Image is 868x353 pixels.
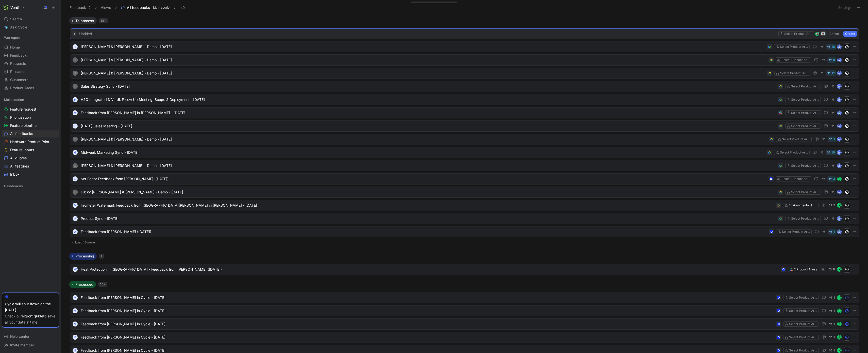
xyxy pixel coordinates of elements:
[2,105,59,113] a: Feature request
[2,76,59,84] a: Customers
[81,321,774,327] span: Feedback from [PERSON_NAME] in Cycle - [DATE]
[67,253,862,277] div: Processing1
[2,23,59,31] a: Ask Cycle
[70,120,859,132] a: F[DATE] Sales Meeting - [DATE]Select Product Areasavatar
[791,97,820,102] div: Select Product Areas
[2,122,59,129] a: Feature pipeline
[69,17,97,24] button: To process
[838,85,841,88] img: avatar
[4,97,24,102] span: Main section
[2,341,59,349] div: Invite member
[838,58,841,62] img: avatar
[73,308,78,313] div: V
[838,309,841,313] div: R
[98,282,107,287] div: 15+
[73,71,78,76] div: B
[827,267,836,272] button: 8
[73,44,78,49] div: I
[81,176,766,182] span: Set Editor Feedback from [PERSON_NAME] ([DATE])
[73,295,78,300] div: V
[832,72,835,75] span: 12
[2,15,59,23] div: Search
[838,335,841,339] div: R
[833,138,835,141] span: 1
[838,164,841,167] img: avatar
[10,172,20,177] span: Inbox
[81,229,767,235] span: Feedback from [PERSON_NAME] ([DATE])
[838,268,841,271] div: R
[828,229,836,235] button: 1
[81,163,776,169] span: [PERSON_NAME] & [PERSON_NAME] - Demo - [DATE]
[2,96,59,178] div: Main sectionFeature requestPrioritizationFeature pipelineAll feedbacksHardware Product Prioritiza...
[81,334,774,340] span: Feedback from [PERSON_NAME] in Cycle - [DATE]
[833,309,835,312] span: 1
[75,282,93,287] span: Processed
[791,124,820,129] div: Select Product Areas
[70,134,859,145] a: d[PERSON_NAME] & [PERSON_NAME] - Demo - [DATE]Select Product Areas1avatar
[780,44,808,49] div: Select Product Areas
[70,318,859,330] a: VFeedback from [PERSON_NAME] in Cycle - [DATE]Select Product Areas1R
[789,335,817,340] div: Select Product Areas
[780,150,808,155] div: Select Product Areas
[98,4,113,11] button: Views
[782,229,810,234] div: Select Product Areas
[838,151,841,154] img: avatar
[2,154,59,162] a: All quotes
[99,254,104,259] div: 1
[2,52,59,59] a: Feedback
[81,44,765,50] span: [PERSON_NAME] & [PERSON_NAME] - Demo - [DATE]
[781,57,810,63] div: Select Product Areas
[838,190,841,194] img: avatar
[2,138,59,146] a: Hardware Product Prioritization
[10,85,34,90] span: Product Areas
[833,177,835,180] span: 3
[791,110,820,115] div: Select Product Areas
[838,204,841,207] div: R
[73,124,78,129] div: F
[826,70,836,76] button: 12
[828,31,841,37] button: Cancel
[789,321,817,327] div: Select Product Areas
[67,4,93,11] button: Feedback
[833,349,835,352] span: 1
[781,176,810,181] div: Select Product Areas
[838,98,841,101] img: avatar
[784,31,813,36] div: Select Product Areas
[73,57,78,63] div: C
[10,53,27,58] span: Feedback
[833,230,835,233] span: 1
[833,58,835,62] span: 8
[791,84,820,89] div: Select Product Areas
[4,35,22,40] span: Workspace
[10,24,27,30] span: Ask Cycle
[10,5,19,10] h1: Verdi
[73,84,78,89] div: C
[69,253,97,260] button: Processing
[73,216,78,221] div: F
[73,97,78,102] div: H
[2,146,59,154] a: Feature Inputs
[2,43,59,51] a: Home
[10,343,34,347] span: Invite member
[2,84,59,92] a: Product Areas
[10,147,34,152] span: Feature Inputs
[838,124,841,128] img: avatar
[2,114,59,121] a: Prioritization
[70,239,859,245] button: Load 15 more
[10,131,33,136] span: All feedbacks
[789,308,817,313] div: Select Product Areas
[791,163,820,168] div: Select Product Areas
[70,292,859,303] a: VFeedback from [PERSON_NAME] in Cycle - [DATE]Select Product Areas1R
[2,34,59,41] div: Workspace
[5,313,56,325] div: Check our to save all your data in time.
[75,18,94,23] span: To process
[70,107,859,118] a: VFeedback from [PERSON_NAME] in [PERSON_NAME] - [DATE]Select Product Areasavatar
[821,32,825,36] img: 6363254753493_b78bf5ab532a712e7d81_192.jpg
[838,111,841,115] img: avatar
[789,348,817,353] div: Select Product Areas
[10,334,29,339] span: Help center
[833,204,835,207] span: 2
[838,296,841,299] div: R
[70,200,859,211] a: VIrrometer Watermark Feedback from [GEOGRAPHIC_DATA][PERSON_NAME] in [PERSON_NAME] - [DATE]Enviro...
[70,68,859,79] a: B[PERSON_NAME] & [PERSON_NAME] - Demo - [DATE]Select Product Areas12avatar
